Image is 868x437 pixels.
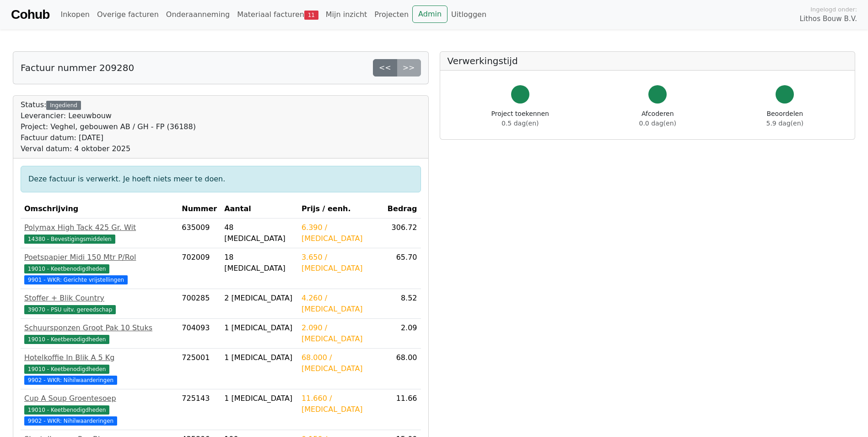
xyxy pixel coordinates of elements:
a: Uitloggen [447,5,490,24]
div: Afcoderen [639,109,676,128]
div: 1 [MEDICAL_DATA] [224,352,294,363]
span: 0.0 dag(en) [639,120,676,127]
div: Status: [21,99,196,154]
span: 14380 - Bevestigingsmiddelen [24,235,115,244]
div: Poetspapier Midi 150 Mtr P/Rol [24,252,174,263]
td: 68.00 [384,349,421,389]
span: 19010 - Keetbenodigdheden [24,264,109,273]
span: 9901 - WKR: Gerichte vrijstellingen [24,275,128,284]
span: 9902 - WKR: Nihilwaarderingen [24,416,117,426]
a: Hotelkoffie In Blik A 5 Kg19010 - Keetbenodigdheden 9902 - WKR: Nihilwaarderingen [24,352,174,385]
span: 19010 - Keetbenodigdheden [24,405,109,415]
a: Cohub [11,4,49,26]
div: Deze factuur is verwerkt. Je hoeft niets meer te doen. [21,166,421,192]
td: 700285 [178,289,221,319]
a: Schuursponzen Groot Pak 10 Stuks19010 - Keetbenodigdheden [24,322,174,344]
span: 11 [304,11,318,20]
div: 6.390 / [MEDICAL_DATA] [302,222,380,244]
div: Leverancier: Leeuwbouw [21,110,196,121]
div: 18 [MEDICAL_DATA] [224,252,294,274]
a: << [373,59,397,76]
span: 9902 - WKR: Nihilwaarderingen [24,376,117,385]
td: 2.09 [384,319,421,349]
div: 3.650 / [MEDICAL_DATA] [302,252,380,274]
h5: Factuur nummer 209280 [21,62,134,73]
span: Ingelogd onder: [810,5,857,14]
span: 19010 - Keetbenodigdheden [24,335,109,344]
span: 19010 - Keetbenodigdheden [24,365,109,374]
th: Nummer [178,200,221,218]
td: 65.70 [384,248,421,289]
a: Inkopen [57,5,93,24]
div: 68.000 / [MEDICAL_DATA] [302,352,380,374]
td: 702009 [178,248,221,289]
div: Beoordelen [766,109,803,128]
th: Prijs / eenh. [298,200,384,218]
a: Materiaal facturen11 [233,5,322,24]
td: 725001 [178,349,221,389]
div: Stoffer + Blik Country [24,293,174,304]
div: 2 [MEDICAL_DATA] [224,293,294,304]
th: Bedrag [384,200,421,218]
span: 5.9 dag(en) [766,120,803,127]
td: 725143 [178,389,221,430]
div: Project: Veghel, gebouwen AB / GH - FP (36188) [21,121,196,132]
div: Factuur datum: [DATE] [21,132,196,143]
div: 1 [MEDICAL_DATA] [224,322,294,333]
div: 4.260 / [MEDICAL_DATA] [302,293,380,315]
a: Polymax High Tack 425 Gr. Wit14380 - Bevestigingsmiddelen [24,222,174,244]
div: Schuursponzen Groot Pak 10 Stuks [24,322,174,333]
td: 8.52 [384,289,421,319]
div: Cup A Soup Groentesoep [24,393,174,404]
td: 704093 [178,319,221,349]
a: Admin [412,5,447,23]
td: 11.66 [384,389,421,430]
div: 48 [MEDICAL_DATA] [224,222,294,244]
div: Polymax High Tack 425 Gr. Wit [24,222,174,233]
div: Project toekennen [491,109,549,128]
span: 39070 - PSU uitv. gereedschap [24,305,116,314]
div: Verval datum: 4 oktober 2025 [21,143,196,154]
a: Mijn inzicht [322,5,371,24]
div: Ingediend [46,101,81,110]
td: 306.72 [384,218,421,248]
h5: Verwerkingstijd [447,55,848,66]
td: 635009 [178,218,221,248]
a: Cup A Soup Groentesoep19010 - Keetbenodigdheden 9902 - WKR: Nihilwaarderingen [24,393,174,426]
div: 2.090 / [MEDICAL_DATA] [302,322,380,344]
th: Aantal [221,200,298,218]
a: Overige facturen [93,5,162,24]
a: Stoffer + Blik Country39070 - PSU uitv. gereedschap [24,293,174,315]
span: Lithos Bouw B.V. [800,14,857,24]
a: Onderaanneming [162,5,233,24]
div: Hotelkoffie In Blik A 5 Kg [24,352,174,363]
div: 11.660 / [MEDICAL_DATA] [302,393,380,415]
a: Projecten [371,5,412,24]
span: 0.5 dag(en) [501,120,539,127]
div: 1 [MEDICAL_DATA] [224,393,294,404]
th: Omschrijving [21,200,178,218]
a: Poetspapier Midi 150 Mtr P/Rol19010 - Keetbenodigdheden 9901 - WKR: Gerichte vrijstellingen [24,252,174,285]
